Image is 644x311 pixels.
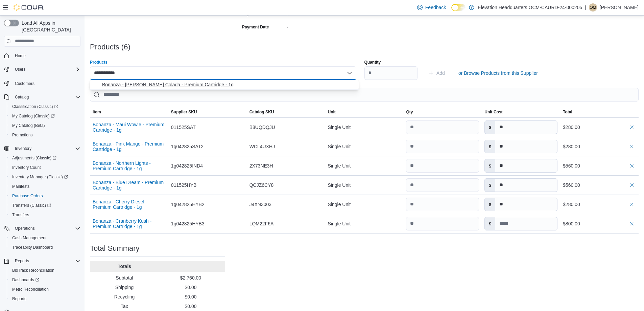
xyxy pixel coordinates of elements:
button: Reports [7,294,83,304]
label: $ [485,159,495,172]
span: Inventory Manager (Classic) [12,174,68,180]
a: Transfers (Classic) [9,201,54,209]
div: $280.00 [563,142,636,151]
span: Purchase Orders [12,193,43,199]
span: Dashboards [12,277,39,283]
a: Promotions [9,131,35,139]
a: Inventory Manager (Classic) [9,173,71,181]
a: BioTrack Reconciliation [9,266,57,274]
span: Manifests [9,182,80,191]
label: $ [485,140,495,153]
span: Transfers [12,212,29,218]
a: Dashboards [7,275,83,285]
button: Customers [1,78,83,88]
span: Feedback [425,4,446,11]
p: $2,760.00 [159,274,222,281]
button: Reports [1,256,83,266]
span: 1g042825HYB2 [171,200,205,208]
span: Dashboards [9,276,80,284]
button: Purchase Orders [7,191,83,201]
span: QCJZ6CY8 [249,181,274,189]
span: Item [93,109,101,115]
button: Inventory Count [7,163,83,172]
div: $560.00 [563,162,636,170]
span: Home [15,53,26,59]
span: Transfers (Classic) [12,203,51,208]
a: Inventory Count [9,163,44,172]
button: Unit Cost [482,107,560,117]
p: Totals [93,263,156,270]
button: Users [12,65,28,73]
a: My Catalog (Beta) [9,121,48,130]
div: Single Unit [325,120,404,134]
button: Traceabilty Dashboard [7,243,83,252]
div: $560.00 [563,181,636,189]
span: Transfers [9,211,80,219]
button: Bonanza - Cherry Diesel - Premium Cartridge - 1g [93,199,166,210]
span: Operations [15,226,35,231]
button: or Browse Products from this Supplier [456,66,541,80]
button: Catalog SKU [247,107,325,117]
span: LQM22F6A [249,220,274,228]
a: Cash Management [9,234,49,242]
button: Operations [12,224,38,232]
h3: Total Summary [90,244,140,252]
button: Inventory [1,144,83,153]
span: 1g042825HYB3 [171,220,205,228]
button: Add [426,66,448,80]
span: Reports [12,257,80,265]
a: Transfers (Classic) [7,201,83,210]
a: Manifests [9,182,32,191]
span: My Catalog (Beta) [12,123,45,128]
span: Users [12,65,80,73]
span: Purchase Orders [9,192,80,200]
span: Add [436,70,445,76]
div: Osvaldo Montalvo [589,3,597,12]
p: [PERSON_NAME] [600,3,639,12]
span: Adjustments (Classic) [12,155,56,161]
button: Total [560,107,639,117]
span: Promotions [9,131,80,139]
button: Bonanza - Blue Dream - Premium Cartridge - 1g [93,180,166,191]
button: Manifests [7,182,83,191]
label: Payment Date [242,24,269,30]
span: Cash Management [12,235,46,241]
span: Inventory Manager (Classic) [9,173,80,181]
span: My Catalog (Beta) [9,121,80,130]
a: Feedback [414,1,449,14]
span: WCL4UXHJ [249,142,275,151]
div: - [287,22,377,30]
div: $280.00 [563,200,636,208]
a: Home [12,52,28,60]
span: Catalog [15,94,29,100]
span: BioTrack Reconciliation [12,268,54,273]
span: Metrc Reconciliation [9,285,80,293]
div: Single Unit [325,159,404,173]
span: Unit [328,109,336,115]
img: Cova [14,4,44,11]
span: BioTrack Reconciliation [9,266,80,274]
span: Load All Apps in [GEOGRAPHIC_DATA] [19,20,80,33]
span: Users [15,67,25,72]
span: Traceabilty Dashboard [9,243,80,251]
button: Users [1,65,83,74]
button: Unit [325,107,404,117]
span: Inventory Count [9,163,80,172]
a: Adjustments (Classic) [9,154,59,162]
div: Single Unit [325,217,404,230]
p: $0.00 [159,293,222,300]
p: $0.00 [159,284,222,291]
span: Qty [406,109,413,115]
p: Elevation Headquarters OCM-CAURD-24-000205 [478,3,582,12]
span: Classification (Classic) [12,104,58,109]
span: Reports [12,296,26,302]
span: Catalog SKU [249,109,274,115]
label: Products [90,60,108,65]
button: My Catalog (Beta) [7,121,83,130]
span: Metrc Reconciliation [12,287,49,292]
button: Promotions [7,130,83,140]
p: Tax [93,303,156,310]
a: Metrc Reconciliation [9,285,51,293]
div: Single Unit [325,140,404,153]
